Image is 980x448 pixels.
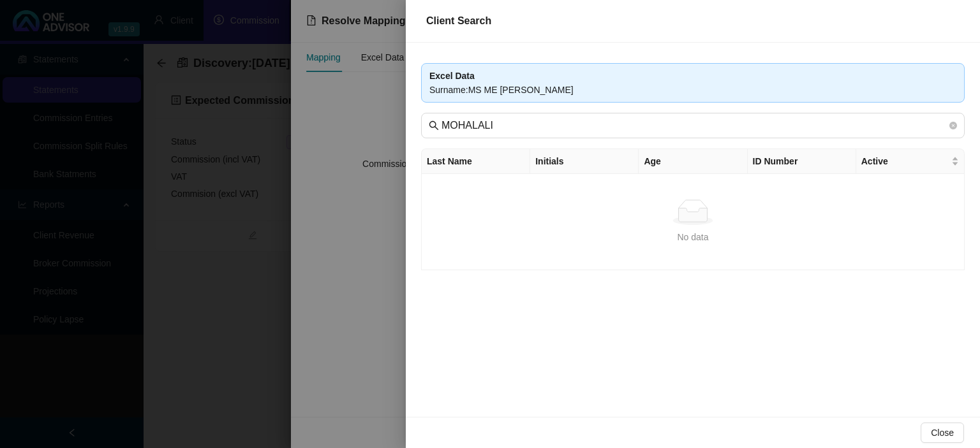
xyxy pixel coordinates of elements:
[921,423,964,443] button: Close
[949,120,957,131] span: close-circle
[432,230,954,244] div: No data
[931,426,954,440] span: Close
[861,154,949,168] span: Active
[530,149,639,174] th: Initials
[748,149,856,174] th: ID Number
[429,83,956,97] div: Surname : MS ME [PERSON_NAME]
[422,149,530,174] th: Last Name
[429,120,439,131] span: search
[639,149,747,174] th: Age
[426,15,491,26] span: Client Search
[949,122,957,129] span: close-circle
[856,149,965,174] th: Active
[442,118,947,133] input: Last Name
[429,71,475,81] b: Excel Data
